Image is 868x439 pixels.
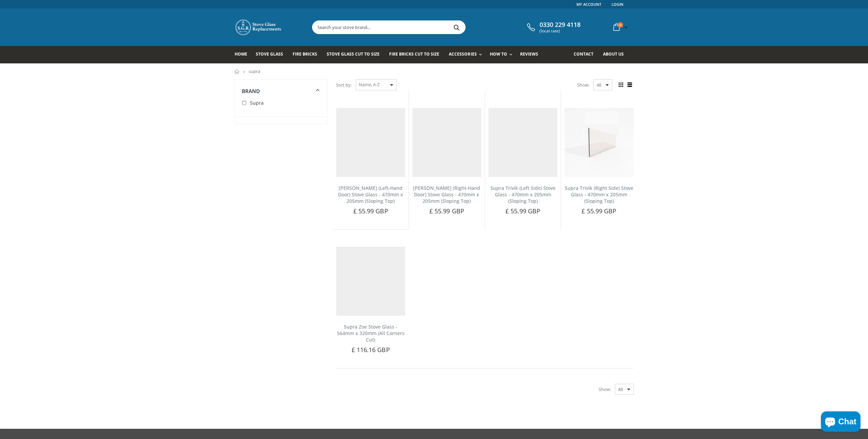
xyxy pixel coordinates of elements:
[564,108,633,177] img: Supra Trivik (Right Side) Stove Glass with sloping top
[490,51,507,57] span: How To
[389,51,439,57] span: Fire Bricks Cut To Size
[235,46,252,63] a: Home
[617,81,625,89] span: Grid view
[249,68,260,74] span: supra
[582,207,616,215] span: £ 55.99 GBP
[565,185,633,204] a: Supra Trivik (Right Side) Stove Glass - 470mm x 205mm (Sloping Top)
[449,51,476,57] span: Accessories
[626,81,634,89] span: List view
[235,19,282,36] img: Stove Glass Replacement
[337,323,404,343] a: Supra Zoe Stove Glass - 564mm x 320mm (All Corners Cut)
[293,51,317,57] span: Fire Bricks
[413,185,480,204] a: [PERSON_NAME] (Right-Hand Door) Stove Glass - 470mm x 205mm (Sloping Top)
[603,51,624,57] span: About us
[235,69,240,74] a: Home
[520,46,543,63] a: Reviews
[242,88,260,94] span: Brand
[256,51,283,57] span: Stove Glass
[618,22,623,28] span: 0
[603,46,629,63] a: About us
[599,384,611,395] span: Show:
[389,46,444,63] a: Fire Bricks Cut To Size
[520,51,538,57] span: Reviews
[336,79,352,91] span: Sort by:
[353,207,388,215] span: £ 55.99 GBP
[610,20,629,34] a: 0
[490,46,516,63] a: How To
[540,21,580,29] span: 0330 229 4118
[312,21,542,34] input: Search your stove brand...
[293,46,322,63] a: Fire Bricks
[490,185,556,204] a: Supra Trivik (Left Side) Stove Glass - 470mm x 205mm (Sloping Top)
[449,21,465,34] button: Search
[338,185,403,204] a: [PERSON_NAME] (Left-Hand Door) Stove Glass - 470mm x 205mm (Sloping Top)
[327,51,380,57] span: Stove Glass Cut To Size
[525,21,580,33] a: 0330 229 4118 (local rate)
[235,51,247,57] span: Home
[327,46,385,63] a: Stove Glass Cut To Size
[250,100,264,106] span: Supra
[505,207,540,215] span: £ 55.99 GBP
[352,346,390,354] span: £ 116.16 GBP
[540,29,580,33] span: (local rate)
[256,46,288,63] a: Stove Glass
[577,79,589,90] span: Show:
[574,46,599,63] a: Contact
[429,207,464,215] span: £ 55.99 GBP
[449,46,485,63] a: Accessories
[819,411,863,434] inbox-online-store-chat: Shopify online store chat
[574,51,593,57] span: Contact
